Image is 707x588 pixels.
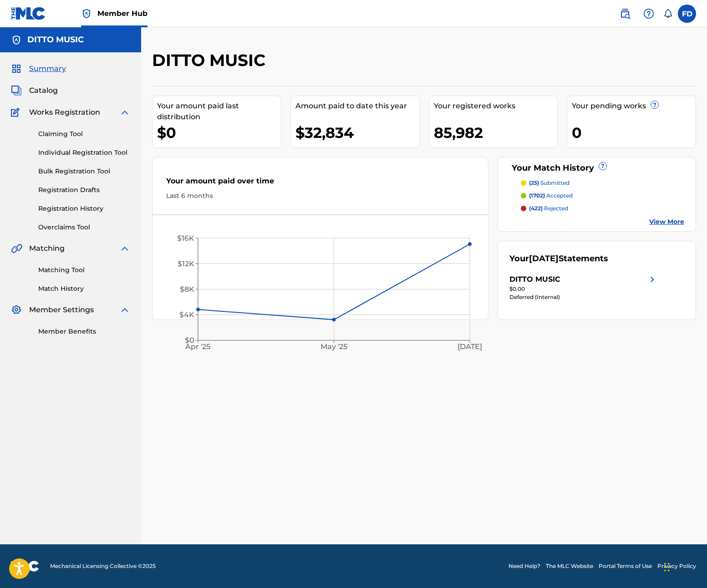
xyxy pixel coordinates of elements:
[157,101,281,122] div: Your amount paid last distribution
[29,85,58,96] span: Catalog
[661,544,707,588] iframe: Chat Widget
[119,107,130,118] img: expand
[509,562,540,570] a: Need Help?
[166,191,474,201] div: Last 6 months
[50,562,156,570] span: Mechanical Licensing Collective © 2025
[11,7,46,20] img: MLC Logo
[509,274,658,301] a: DITTO MUSICright chevron icon$0.00Deferred (Internal)
[185,342,211,351] tspan: Apr '25
[11,63,66,74] a: SummarySummary
[152,50,270,71] h2: DITTO MUSIC
[647,274,658,285] img: right chevron icon
[295,101,419,112] div: Amount paid to date this year
[616,5,634,23] a: Public Search
[643,8,654,19] img: help
[546,562,593,570] a: The MLC Website
[521,192,684,200] a: (1702) accepted
[29,243,65,254] span: Matching
[620,8,631,19] img: search
[38,185,130,195] a: Registration Drafts
[599,162,606,170] span: ?
[27,35,84,45] h5: DITTO MUSIC
[529,192,573,200] p: accepted
[664,553,670,581] div: Drag
[434,122,558,143] div: 85,982
[178,259,194,268] tspan: $12K
[509,253,608,265] div: Your Statements
[529,204,568,213] p: rejected
[509,293,658,301] div: Deferred (Internal)
[81,8,92,19] img: Top Rightsholder
[185,336,194,345] tspan: $0
[177,234,194,243] tspan: $16K
[529,253,559,264] span: [DATE]
[38,129,130,139] a: Claiming Tool
[458,342,482,351] tspan: [DATE]
[119,243,130,254] img: expand
[11,561,39,572] img: logo
[166,176,474,191] div: Your amount paid over time
[657,562,696,570] a: Privacy Policy
[11,107,23,118] img: Works Registration
[11,304,22,315] img: Member Settings
[38,167,130,176] a: Bulk Registration Tool
[509,274,560,285] div: DITTO MUSIC
[29,107,100,118] span: Works Registration
[521,204,684,213] a: (422) rejected
[11,63,22,74] img: Summary
[529,205,543,212] span: (422)
[434,101,558,112] div: Your registered works
[119,304,130,315] img: expand
[649,217,684,227] a: View More
[179,310,194,319] tspan: $4K
[11,85,22,96] img: Catalog
[38,265,130,275] a: Matching Tool
[599,562,652,570] a: Portal Terms of Use
[509,162,684,174] div: Your Match History
[521,179,684,187] a: (25) submitted
[97,8,148,19] span: Member Hub
[29,63,66,74] span: Summary
[572,101,696,112] div: Your pending works
[38,223,130,232] a: Overclaims Tool
[11,85,58,96] a: CatalogCatalog
[38,327,130,336] a: Member Benefits
[11,35,22,46] img: Accounts
[11,243,22,254] img: Matching
[38,204,130,213] a: Registration History
[640,5,658,23] div: Help
[663,9,672,18] div: Notifications
[29,304,94,315] span: Member Settings
[529,179,570,187] p: submitted
[678,5,696,23] div: User Menu
[509,285,658,293] div: $0.00
[320,342,347,351] tspan: May '25
[295,122,419,143] div: $32,834
[157,122,281,143] div: $0
[572,122,696,143] div: 0
[38,284,130,294] a: Match History
[529,179,539,186] span: (25)
[682,411,707,485] iframe: Resource Center
[38,148,130,157] a: Individual Registration Tool
[180,285,194,294] tspan: $8K
[529,192,545,199] span: (1702)
[651,101,658,108] span: ?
